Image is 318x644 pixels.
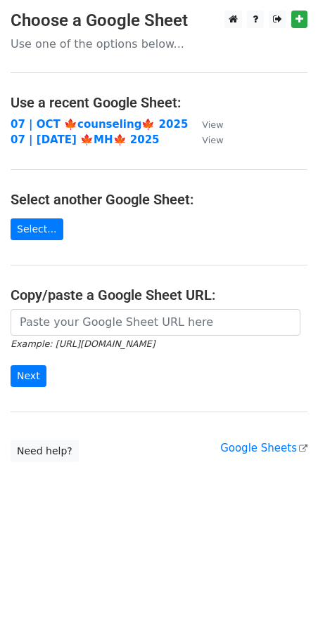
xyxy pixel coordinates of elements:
a: Select... [11,218,63,240]
h3: Choose a Google Sheet [11,11,307,31]
small: Example: [URL][DOMAIN_NAME] [11,339,155,349]
input: Next [11,365,46,387]
a: View [188,133,223,146]
h4: Select another Google Sheet: [11,191,307,208]
a: 07 | OCT 🍁counseling🍁 2025 [11,118,188,131]
small: View [202,135,223,145]
input: Paste your Google Sheet URL here [11,309,300,336]
h4: Copy/paste a Google Sheet URL: [11,287,307,303]
h4: Use a recent Google Sheet: [11,94,307,111]
a: Need help? [11,440,79,462]
small: View [202,119,223,130]
p: Use one of the options below... [11,37,307,51]
a: 07 | [DATE] 🍁MH🍁 2025 [11,133,160,146]
a: Google Sheets [220,442,307,454]
a: View [188,118,223,131]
